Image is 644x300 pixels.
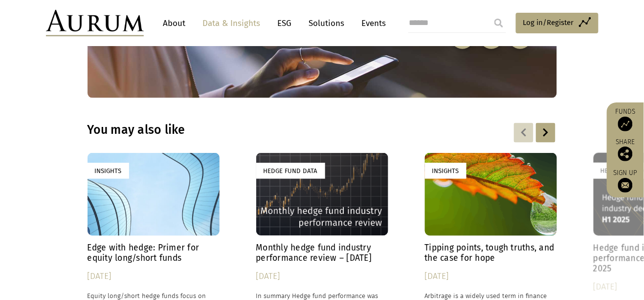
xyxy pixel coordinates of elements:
h4: Edge with hedge: Primer for equity long/short funds [88,243,220,264]
a: Sign up [612,169,639,193]
input: Submit [489,13,509,33]
div: Hedge Fund Data [256,163,325,179]
h4: Tipping points, tough truths, and the case for hope [425,243,557,264]
a: Log in/Register [516,13,599,33]
img: Access Funds [618,117,633,131]
a: Solutions [304,14,350,32]
img: Share this post [618,147,633,161]
div: Insights [88,163,129,179]
div: [DATE] [425,270,557,284]
a: ESG [273,14,297,32]
a: Funds [612,107,639,131]
span: Log in/Register [523,17,574,28]
div: [DATE] [256,270,388,284]
div: [DATE] [88,270,220,284]
a: Events [357,14,386,32]
img: Sign up to our newsletter [618,178,633,193]
div: Insights [425,163,466,179]
a: Data & Insights [198,14,266,32]
h4: Monthly hedge fund industry performance review – [DATE] [256,243,388,264]
a: About [158,14,191,32]
h3: You may also like [88,123,431,137]
div: Share [612,139,639,161]
img: Aurum [46,10,144,36]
